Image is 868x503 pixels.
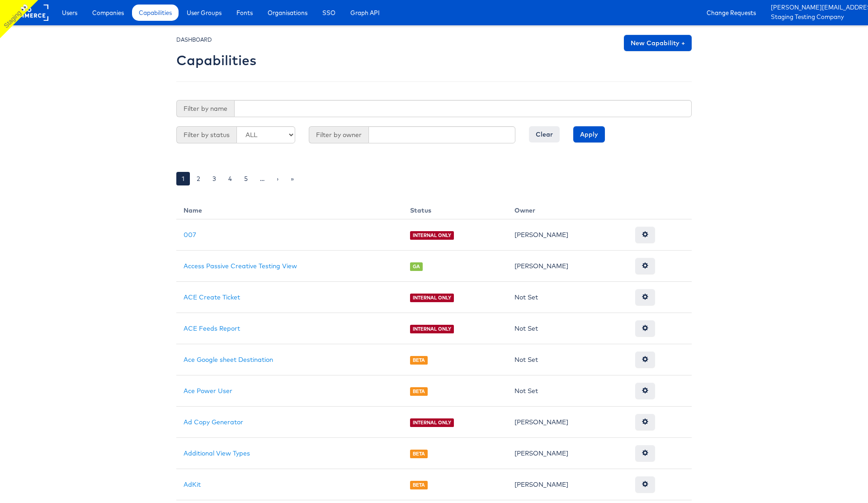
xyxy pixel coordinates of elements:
[207,172,222,185] a: 3
[176,53,256,68] h2: Capabilities
[507,251,628,282] td: [PERSON_NAME]
[85,5,131,21] a: Companies
[507,344,628,375] td: Not Set
[92,8,124,17] span: Companies
[176,100,234,117] span: Filter by name
[184,293,240,301] a: ACE Create Ticket
[184,262,297,270] a: Access Passive Creative Testing View
[271,172,284,185] a: ›
[176,199,403,219] th: Name
[230,5,259,21] a: Fonts
[507,438,628,469] td: [PERSON_NAME]
[132,5,179,21] a: Capabilities
[223,172,237,185] a: 4
[410,325,454,333] span: INTERNAL ONLY
[410,418,454,427] span: INTERNAL ONLY
[62,8,77,17] span: Users
[410,450,428,458] span: BETA
[184,231,196,239] a: 007
[176,126,236,143] span: Filter by status
[139,8,172,17] span: Capabilities
[176,172,190,185] a: 1
[316,5,342,21] a: SSO
[507,282,628,313] td: Not Set
[184,480,201,489] a: AdKit
[191,172,206,185] a: 2
[410,294,454,302] span: INTERNAL ONLY
[507,313,628,344] td: Not Set
[322,8,335,17] span: SSO
[507,407,628,438] td: [PERSON_NAME]
[350,8,380,17] span: Graph API
[507,219,628,251] td: [PERSON_NAME]
[261,5,314,21] a: Organisations
[184,449,250,457] a: Additional View Types
[507,469,628,500] td: [PERSON_NAME]
[239,172,253,185] a: 5
[410,231,454,240] span: INTERNAL ONLY
[180,5,228,21] a: User Groups
[236,8,253,17] span: Fonts
[309,126,368,143] span: Filter by owner
[771,3,861,13] a: [PERSON_NAME][EMAIL_ADDRESS][PERSON_NAME][DOMAIN_NAME]
[573,126,605,142] input: Apply
[55,5,84,21] a: Users
[410,262,423,271] span: GA
[507,375,628,407] td: Not Set
[184,356,273,364] a: Ace Google sheet Destination
[344,5,387,21] a: Graph API
[624,35,692,51] a: New Capability +
[184,324,240,332] a: ACE Feeds Report
[410,356,428,365] span: BETA
[410,387,428,396] span: BETA
[184,387,232,395] a: Ace Power User
[771,13,861,22] a: Staging Testing Company
[410,481,428,489] span: BETA
[403,199,507,219] th: Status
[176,36,212,43] small: DASHBOARD
[700,5,763,21] a: Change Requests
[255,172,270,185] a: …
[268,8,307,17] span: Organisations
[187,8,222,17] span: User Groups
[529,126,560,142] input: Clear
[507,199,628,219] th: Owner
[285,172,299,185] a: »
[184,418,243,426] a: Ad Copy Generator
